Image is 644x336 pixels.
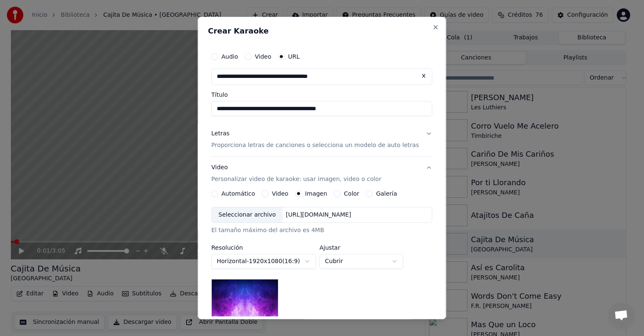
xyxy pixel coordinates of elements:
[221,191,255,196] label: Automático
[376,191,397,196] label: Galería
[211,141,419,150] p: Proporciona letras de canciones o selecciona un modelo de auto letras
[255,54,271,59] label: Video
[305,191,327,196] label: Imagen
[211,226,432,235] div: El tamaño máximo del archivo es 4MB
[211,129,229,138] div: Letras
[288,54,300,59] label: URL
[319,245,403,251] label: Ajustar
[208,27,436,35] h2: Crear Karaoke
[211,245,316,251] label: Resolución
[283,211,355,219] div: [URL][DOMAIN_NAME]
[221,54,238,59] label: Audio
[211,175,381,184] p: Personalizar video de karaoke: usar imagen, video o color
[211,123,432,156] button: LetrasProporciona letras de canciones o selecciona un modelo de auto letras
[211,92,432,98] label: Título
[212,207,283,222] div: Seleccionar archivo
[272,191,288,196] label: Video
[211,163,381,184] div: Video
[344,191,360,196] label: Color
[211,157,432,190] button: VideoPersonalizar video de karaoke: usar imagen, video o color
